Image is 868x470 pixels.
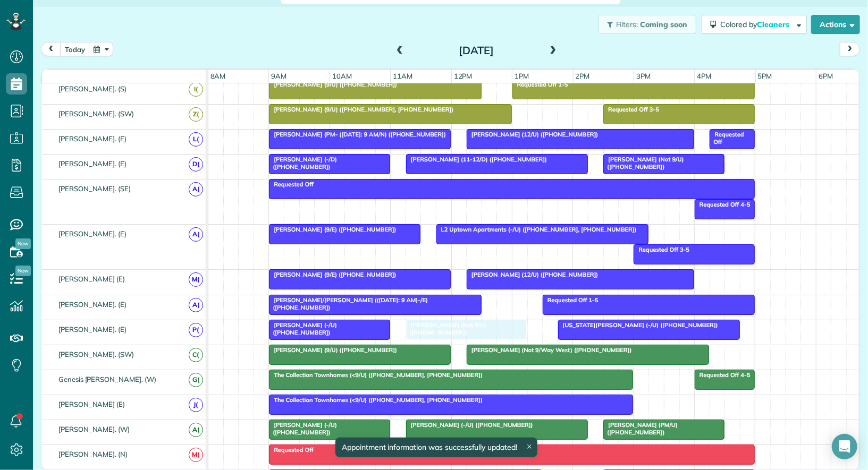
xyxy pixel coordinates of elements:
[189,323,203,337] span: P(
[41,42,61,56] button: prev
[56,275,127,283] span: [PERSON_NAME] (E)
[335,438,537,457] div: Appointment information was successfully updated!
[466,346,633,354] span: [PERSON_NAME] (Not 9/Way West) ([PHONE_NUMBER])
[816,72,835,80] span: 6pm
[56,350,136,358] span: [PERSON_NAME]. (SW)
[832,434,857,459] div: Open Intercom Messenger
[709,131,744,146] span: Requested Off
[189,227,203,242] span: A(
[189,298,203,312] span: A(
[634,72,653,80] span: 3pm
[542,296,599,304] span: Requested Off 1-5
[268,226,397,233] span: [PERSON_NAME] (9/E) ([PHONE_NUMBER])
[268,321,337,336] span: [PERSON_NAME] (-/U) ([PHONE_NUMBER])
[603,156,684,170] span: [PERSON_NAME] (Not 9/U) ([PHONE_NUMBER])
[56,375,158,383] span: Genesis [PERSON_NAME]. (W)
[756,72,774,80] span: 5pm
[56,134,129,143] span: [PERSON_NAME]. (E)
[268,81,398,88] span: [PERSON_NAME] (9/U) ([PHONE_NUMBER])
[574,72,592,80] span: 2pm
[56,184,133,193] span: [PERSON_NAME]. (SE)
[189,398,203,412] span: J(
[189,272,203,287] span: M(
[466,131,599,138] span: [PERSON_NAME] (12/U) ([PHONE_NUMBER])
[56,450,130,458] span: [PERSON_NAME]. (N)
[15,266,31,276] span: New
[189,157,203,172] span: D(
[694,201,751,208] span: Requested Off 4-5
[268,396,483,404] span: The Collection Townhomes (<9/U) ([PHONE_NUMBER], [PHONE_NUMBER])
[15,238,31,249] span: New
[189,182,203,196] span: A(
[56,109,136,118] span: [PERSON_NAME]. (SW)
[436,226,637,233] span: L2 Uptown Apartments (-/U) ([PHONE_NUMBER], [PHONE_NUMBER])
[720,20,793,29] span: Colored by
[633,246,690,253] span: Requested Off 3-5
[702,15,807,34] button: Colored byCleaners
[695,72,713,80] span: 4pm
[640,20,688,29] span: Coming soon
[268,296,428,311] span: [PERSON_NAME]/[PERSON_NAME] (([DATE]: 9 AM)-/E) ([PHONE_NUMBER])
[757,20,791,29] span: Cleaners
[189,132,203,147] span: L(
[603,421,678,436] span: [PERSON_NAME] (PM/U) ([PHONE_NUMBER])
[410,45,543,56] h2: [DATE]
[268,421,337,436] span: [PERSON_NAME] (-/U) ([PHONE_NUMBER])
[60,42,90,56] button: today
[189,373,203,387] span: G(
[56,84,129,93] span: [PERSON_NAME]. (S)
[391,72,415,80] span: 11am
[268,106,454,113] span: [PERSON_NAME] (9/U) ([PHONE_NUMBER], [PHONE_NUMBER])
[189,82,203,97] span: I(
[189,107,203,122] span: Z(
[268,181,314,188] span: Requested Off
[56,159,129,168] span: [PERSON_NAME]. (E)
[189,448,203,462] span: M(
[189,348,203,362] span: C(
[512,72,531,80] span: 1pm
[452,72,475,80] span: 12pm
[56,229,129,238] span: [PERSON_NAME]. (E)
[406,421,534,429] span: [PERSON_NAME] (-/U) ([PHONE_NUMBER])
[811,15,860,34] button: Actions
[558,321,719,329] span: [US_STATE][PERSON_NAME] (-/U) ([PHONE_NUMBER])
[268,446,314,454] span: Requested Off
[268,271,397,278] span: [PERSON_NAME] (9/E) ([PHONE_NUMBER])
[406,321,486,336] span: [PERSON_NAME] (Not 9/U) ([PHONE_NUMBER])
[208,72,228,80] span: 8am
[56,425,132,433] span: [PERSON_NAME]. (W)
[56,400,127,408] span: [PERSON_NAME] (E)
[268,371,483,379] span: The Collection Townhomes (<9/U) ([PHONE_NUMBER], [PHONE_NUMBER])
[694,371,751,379] span: Requested Off 4-5
[616,20,638,29] span: Filters:
[840,42,860,56] button: next
[269,72,289,80] span: 9am
[268,131,446,138] span: [PERSON_NAME] (PM- ([DATE]: 9 AM/N) ([PHONE_NUMBER])
[268,346,398,354] span: [PERSON_NAME] (9/U) ([PHONE_NUMBER])
[406,156,548,163] span: [PERSON_NAME] (11-12/D) ([PHONE_NUMBER])
[268,156,337,170] span: [PERSON_NAME] (-/D) ([PHONE_NUMBER])
[189,423,203,437] span: A(
[603,106,660,113] span: Requested Off 3-5
[512,81,569,88] span: Requested Off 1-5
[330,72,354,80] span: 10am
[56,300,129,309] span: [PERSON_NAME]. (E)
[56,325,129,334] span: [PERSON_NAME]. (E)
[466,271,599,278] span: [PERSON_NAME] (12/U) ([PHONE_NUMBER])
